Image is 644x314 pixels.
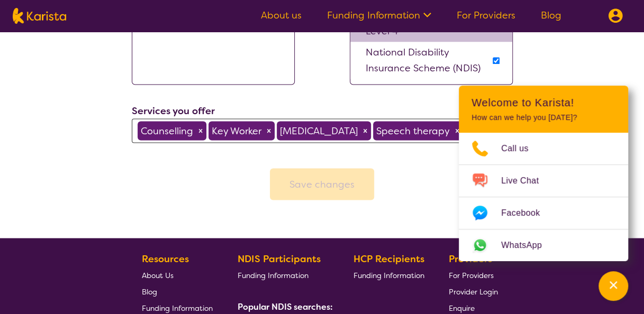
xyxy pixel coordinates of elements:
a: Funding Information [327,9,431,22]
h2: Welcome to Karista! [471,96,615,109]
img: menu [608,8,623,23]
p: How can we help you [DATE]? [471,113,615,122]
b: Popular NDIS searches: [238,301,333,312]
b: Providers [449,252,492,265]
span: About Us [142,270,174,280]
span: WhatsApp [501,237,555,253]
span: Funding Information [238,270,309,280]
a: About us [261,9,302,22]
p: National Disability Insurance Scheme (NDIS) [366,44,490,76]
div: Speech therapy [373,121,451,140]
span: Enquire [449,303,475,312]
span: Facebook [501,205,552,221]
div: Remove Occupational therapy [359,121,371,140]
a: Provider Login [449,283,498,299]
div: Counselling [138,121,195,140]
a: Blog [142,283,213,299]
div: Remove Counselling [195,121,206,140]
b: Resources [142,252,189,265]
a: Funding Information [238,266,329,283]
b: NDIS Participants [238,252,321,265]
a: Funding Information [353,266,424,283]
a: For Providers [457,9,515,22]
div: Channel Menu [459,86,628,261]
span: Blog [142,287,157,296]
img: Karista logo [13,8,66,24]
a: Blog [541,9,561,22]
div: [MEDICAL_DATA] [277,121,359,140]
a: Web link opens in a new tab. [459,229,628,261]
span: Funding Information [353,270,424,280]
span: Funding Information [142,303,213,312]
span: Live Chat [501,173,551,189]
b: HCP Recipients [353,252,424,265]
span: Provider Login [449,287,498,296]
a: For Providers [449,266,498,283]
span: For Providers [449,270,494,280]
label: Services you offer [132,104,215,117]
button: Channel Menu [598,271,628,301]
span: Call us [501,141,541,156]
div: Remove Speech therapy [451,121,463,140]
div: Key Worker [208,121,263,140]
div: Remove Key Worker [263,121,275,140]
ul: Choose channel [459,133,628,261]
a: About Us [142,266,213,283]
